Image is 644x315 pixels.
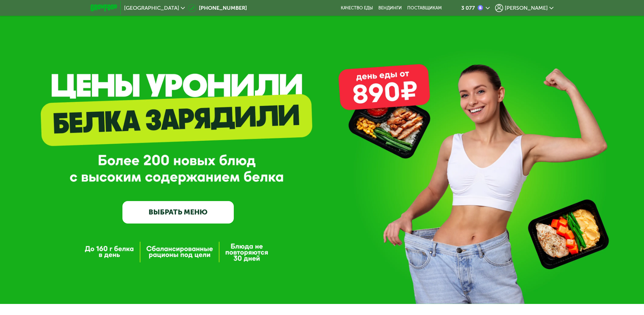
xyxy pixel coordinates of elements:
a: Вендинги [378,5,402,11]
span: [GEOGRAPHIC_DATA] [124,5,179,11]
a: ВЫБРАТЬ МЕНЮ [122,201,234,224]
span: [PERSON_NAME] [505,5,548,11]
a: [PHONE_NUMBER] [188,4,247,12]
div: поставщикам [407,5,442,11]
div: 3 077 [461,5,475,11]
a: Качество еды [341,5,373,11]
